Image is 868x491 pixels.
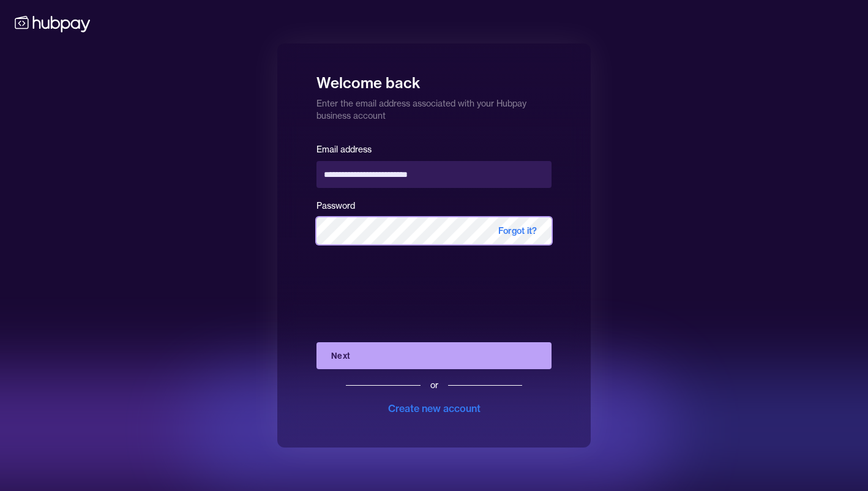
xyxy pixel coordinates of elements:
span: Forgot it? [484,217,552,244]
div: or [430,379,438,391]
label: Email address [316,144,372,155]
div: Create new account [388,401,481,416]
p: Enter the email address associated with your Hubpay business account [316,92,552,122]
h1: Welcome back [316,66,552,92]
label: Password [316,200,355,211]
button: Next [316,342,552,369]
